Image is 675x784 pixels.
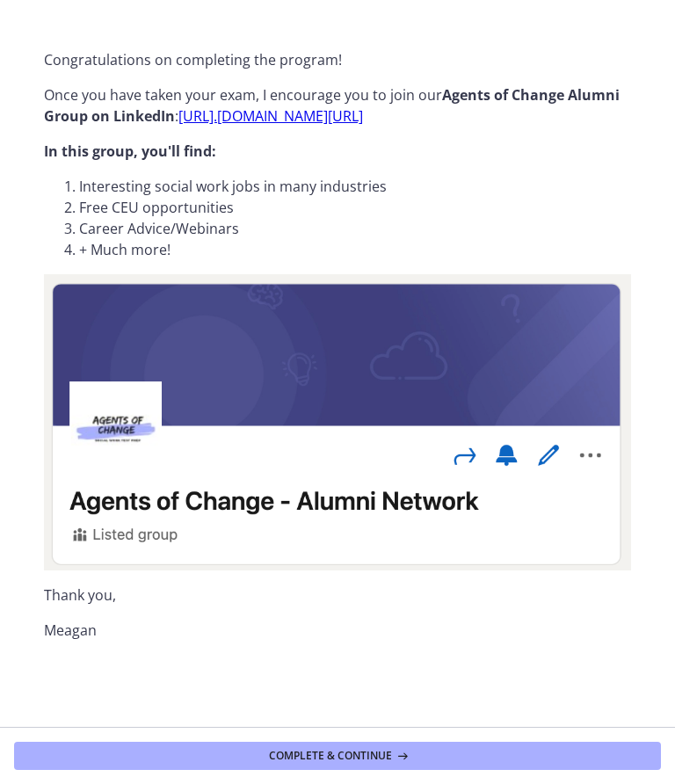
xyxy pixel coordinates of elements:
[79,176,631,197] li: Interesting social work jobs in many industries
[79,197,631,218] li: Free CEU opportunities
[44,584,631,606] p: Thank you,
[79,239,631,260] li: + Much more!
[44,274,631,570] img: Screen_Shot_2022-09-25_at_3.11.36_PM.png
[44,142,216,161] strong: In this group, you'll find:
[44,620,631,641] p: Meagan
[44,49,631,70] p: Congratulations on completing the program!
[269,749,392,763] span: Complete & continue
[178,106,363,126] a: [URL].[DOMAIN_NAME][URL]
[14,742,661,770] button: Complete & continue
[44,84,631,127] p: Once you have taken your exam, I encourage you to join our :
[79,218,631,239] li: Career Advice/Webinars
